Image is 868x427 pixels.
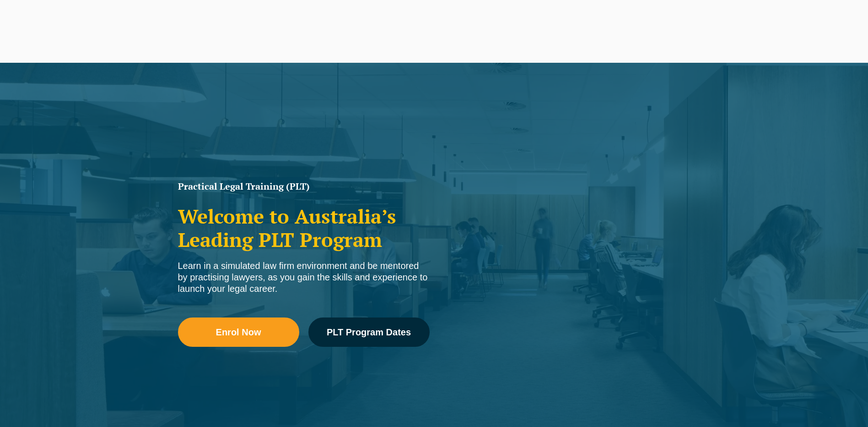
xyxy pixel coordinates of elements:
a: Enrol Now [178,318,299,347]
h1: Practical Legal Training (PLT) [178,182,430,191]
span: PLT Program Dates [327,328,411,337]
div: Learn in a simulated law firm environment and be mentored by practising lawyers, as you gain the ... [178,260,430,295]
span: Enrol Now [216,328,261,337]
a: PLT Program Dates [308,318,430,347]
h2: Welcome to Australia’s Leading PLT Program [178,205,430,251]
